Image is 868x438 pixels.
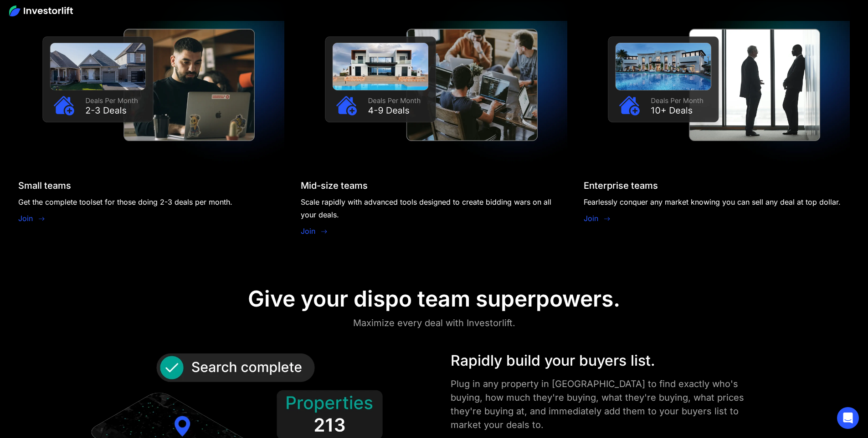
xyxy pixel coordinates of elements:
div: Give your dispo team superpowers. [248,286,620,312]
a: Join [18,213,33,224]
div: Scale rapidly with advanced tools designed to create bidding wars on all your deals. [301,196,567,221]
div: Maximize every deal with Investorlift. [353,316,515,330]
div: Enterprise teams [584,180,658,191]
div: Mid-size teams [301,180,368,191]
a: Join [301,226,315,237]
div: Rapidly build your buyers list. [451,350,762,372]
div: Get the complete toolset for those doing 2-3 deals per month. [18,196,232,208]
div: Small teams [18,180,71,191]
div: Fearlessly conquer any market knowing you can sell any deal at top dollar. [584,196,841,208]
a: Join [584,213,598,224]
div: Open Intercom Messenger [837,407,859,429]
